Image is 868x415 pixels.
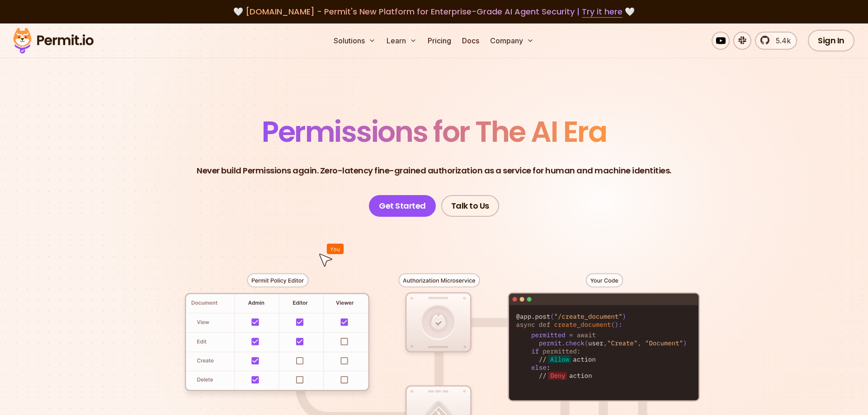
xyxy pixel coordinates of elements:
[262,112,606,152] span: Permissions for The AI Era
[424,32,455,50] a: Pricing
[808,30,854,51] a: Sign In
[245,6,623,17] span: [DOMAIN_NAME] - Permit's New Platform for Enterprise-Grade AI Agent Security |
[330,32,379,50] button: Solutions
[770,35,791,46] span: 5.4k
[22,5,846,18] div: 🤍 🤍
[486,32,538,50] button: Company
[383,32,420,50] button: Learn
[369,195,436,217] a: Get Started
[9,25,98,56] img: Permit logo
[197,164,671,177] p: Never build Permissions again. Zero-latency fine-grained authorization as a service for human and...
[458,32,483,50] a: Docs
[441,195,499,217] a: Talk to Us
[755,32,797,50] a: 5.4k
[582,6,623,18] a: Try it here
